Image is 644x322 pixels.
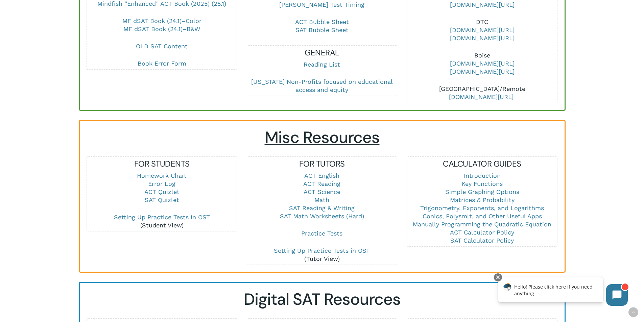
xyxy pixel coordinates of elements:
a: [DOMAIN_NAME][URL] [450,60,515,67]
p: (Tutor View) [247,247,397,263]
a: Setting Up Practice Tests in OST [114,214,210,221]
h5: FOR TUTORS [247,158,397,169]
a: ACT Calculator Policy [450,229,514,236]
a: OLD SAT Content [136,43,188,50]
p: Boise [407,51,557,85]
a: ACT Bubble Sheet [295,18,349,25]
a: SAT Math Worksheets (Hard) [280,213,364,220]
h5: GENERAL [247,47,397,58]
a: MF dSAT Book (24.1)–Color [122,17,201,24]
a: [DOMAIN_NAME][URL] [450,26,515,33]
a: Conics, Polysmlt, and Other Useful Apps [423,213,542,220]
a: Setting Up Practice Tests in OST [274,247,370,254]
a: Manually Programming the Quadratic Equation [413,221,551,228]
a: Key Functions [461,180,503,187]
a: [DOMAIN_NAME][URL] [450,34,515,42]
a: MF dSAT Book (24.1)–B&W [123,25,200,32]
a: Book Error Form [138,60,186,67]
a: SAT Calculator Policy [450,237,514,244]
a: ACT Science [304,188,340,195]
a: Homework Chart [137,172,187,179]
a: Error Log [148,180,175,187]
a: Simple Graphing Options [445,188,519,195]
h5: CALCULATOR GUIDES [407,158,557,169]
span: Misc Resources [265,127,380,148]
a: ACT Reading [303,180,340,187]
h5: FOR STUDENTS [87,158,237,169]
a: ACT Quizlet [144,188,180,195]
a: Matrices & Probability [450,196,515,203]
a: [PERSON_NAME] Test Timing [279,1,364,8]
a: Math [314,196,329,203]
iframe: Chatbot [491,272,635,313]
a: ACT English [304,172,339,179]
a: Practice Tests [301,230,342,237]
a: [DOMAIN_NAME][URL] [449,93,514,100]
p: (Student View) [87,213,237,229]
a: SAT Quizlet [145,196,179,203]
a: SAT Reading & Writing [289,204,355,212]
a: [DOMAIN_NAME][URL] [450,68,515,75]
a: SAT Bubble Sheet [295,26,349,33]
a: Reading List [304,61,340,68]
a: [DOMAIN_NAME][URL] [450,1,515,8]
a: Introduction [464,172,501,179]
p: DTC [407,18,557,51]
a: Trigonometry, Exponents, and Logarithms [420,204,544,212]
p: [GEOGRAPHIC_DATA]/Remote [407,85,557,101]
a: [US_STATE] Non-Profits focused on educational access and equity [251,78,393,93]
h2: Digital SAT Resources [87,290,557,309]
